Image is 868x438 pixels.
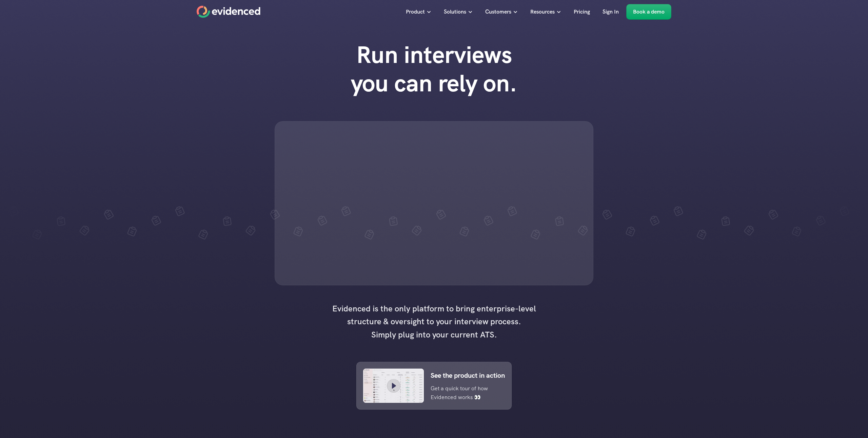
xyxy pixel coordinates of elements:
p: Pricing [574,7,590,16]
a: Pricing [569,4,595,20]
a: See the product in actionGet a quick tour of how Evidenced works 👀 [356,362,512,410]
a: Home [197,6,260,18]
p: Product [406,7,425,16]
h1: Run interviews you can rely on. [337,41,531,97]
p: Solutions [444,7,466,16]
p: Book a demo [633,7,665,16]
p: Customers [485,7,511,16]
p: See the product in action [431,370,505,381]
p: Get a quick tour of how Evidenced works 👀 [431,384,495,401]
h4: Evidenced is the only platform to bring enterprise-level structure & oversight to your interview ... [329,302,539,341]
p: Resources [530,7,555,16]
p: Sign In [603,7,619,16]
a: Book a demo [626,4,671,20]
a: Sign In [597,4,624,20]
